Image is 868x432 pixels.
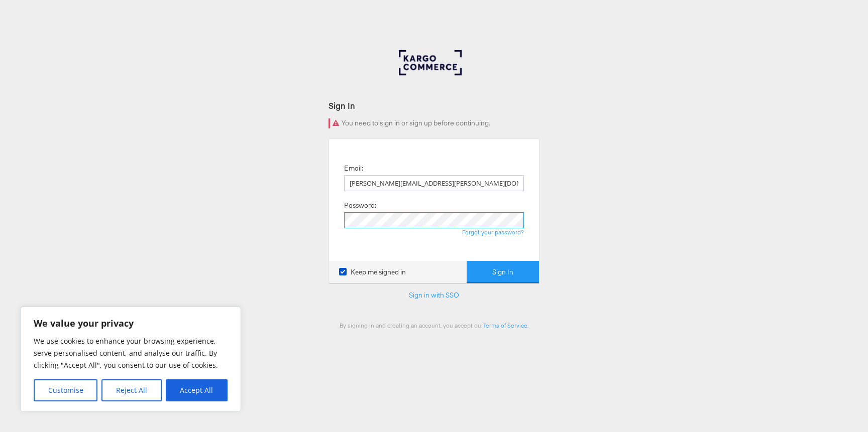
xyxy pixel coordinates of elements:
label: Email: [344,164,363,173]
input: Email [344,175,524,191]
div: By signing in and creating an account, you accept our . [329,322,539,329]
p: We value your privacy [34,317,228,329]
label: Password: [344,201,376,210]
button: Reject All [101,379,161,401]
div: You need to sign in or sign up before continuing. [329,118,539,128]
a: Sign in with SSO [409,291,459,300]
button: Customise [34,379,97,401]
div: Sign In [329,100,539,111]
label: Keep me signed in [339,267,406,277]
div: We value your privacy [20,307,241,412]
a: Terms of Service [483,322,527,329]
a: Forgot your password? [462,228,524,236]
button: Sign In [467,261,539,283]
p: We use cookies to enhance your browsing experience, serve personalised content, and analyse our t... [34,335,228,371]
button: Accept All [166,379,228,401]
